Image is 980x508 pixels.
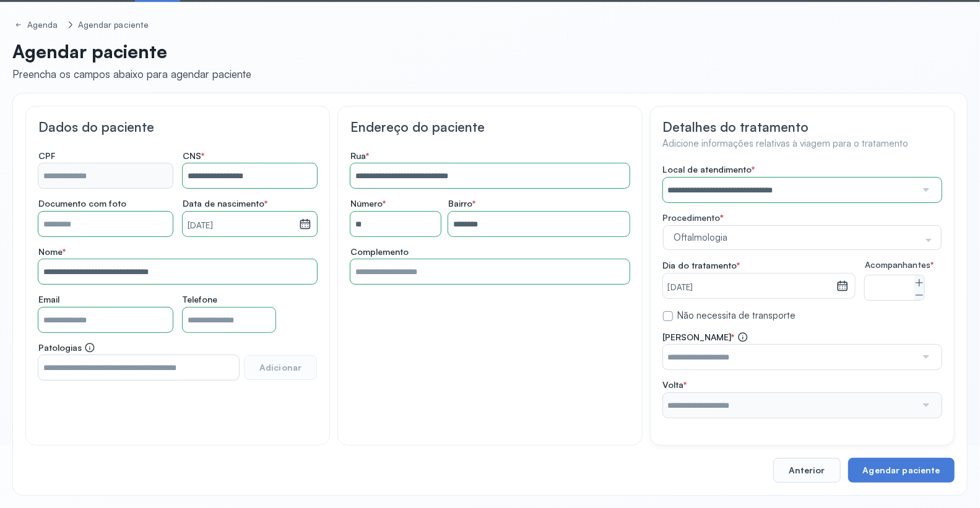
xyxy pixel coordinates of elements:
[350,119,629,135] h3: Endereço do paciente
[12,40,251,62] p: Agendar paciente
[350,246,409,257] span: Complemento
[183,150,204,161] span: CNS
[865,260,934,270] span: Acompanhantes
[350,198,386,209] span: Número
[27,20,61,30] div: Agenda
[38,342,95,353] span: Patologias
[663,379,687,390] span: Volta
[678,310,796,322] label: Não necessita de transporte
[76,17,152,33] a: Agendar paciente
[663,119,942,135] h3: Detalhes do tratamento
[668,282,831,294] small: [DATE]
[38,294,59,305] span: Email
[12,17,63,33] a: Agenda
[663,260,740,271] span: Dia do tratamento
[38,150,56,161] span: CPF
[183,294,217,305] span: Telefone
[244,355,317,380] button: Adicionar
[38,198,126,209] span: Documento com foto
[78,20,149,30] div: Agendar paciente
[663,212,721,223] span: Procedimento
[350,150,369,161] span: Rua
[12,67,251,80] div: Preencha os campos abaixo para agendar paciente
[663,332,748,343] span: [PERSON_NAME]
[663,164,755,175] span: Local de atendimento
[671,231,921,244] span: Oftalmologia
[773,458,840,483] button: Anterior
[188,220,294,232] small: [DATE]
[38,119,317,135] h3: Dados do paciente
[448,198,475,209] span: Bairro
[848,458,955,483] button: Agendar paciente
[663,138,942,150] h4: Adicione informações relativas à viagem para o tratamento
[183,198,267,209] span: Data de nascimento
[38,246,66,257] span: Nome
